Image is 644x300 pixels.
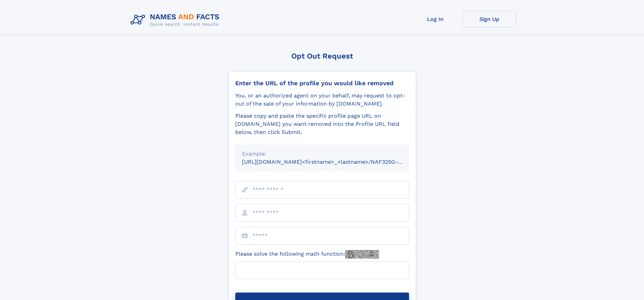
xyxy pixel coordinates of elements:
[242,159,422,165] small: [URL][DOMAIN_NAME]<firstname>_<lastname>/NAF325G-xxxxxxxx
[462,11,517,27] a: Sign Up
[235,79,409,87] div: Enter the URL of the profile you would like removed
[228,52,416,60] div: Opt Out Request
[128,11,225,29] img: Logo Names and Facts
[408,11,462,27] a: Log In
[235,250,379,259] label: Please solve the following math function:
[242,150,402,158] div: Example:
[235,92,409,108] div: You, or an authorized agent on your behalf, may request to opt-out of the sale of your informatio...
[235,112,409,136] div: Please copy and paste the specific profile page URL on [DOMAIN_NAME] you want removed into the Pr...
